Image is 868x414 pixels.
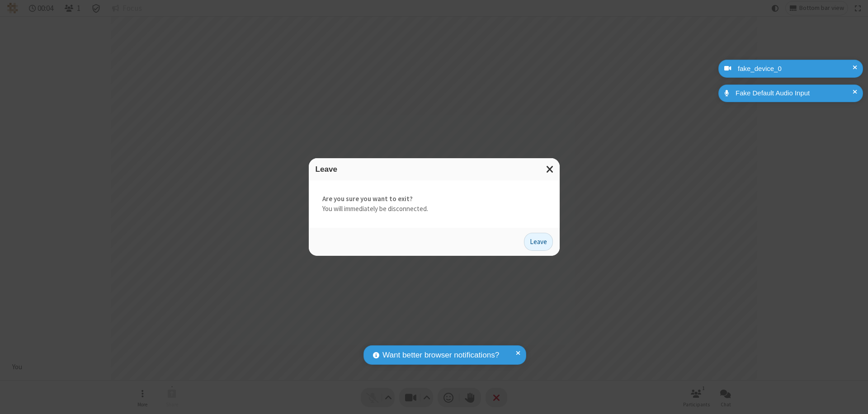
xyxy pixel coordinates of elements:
div: fake_device_0 [735,64,856,74]
span: Want better browser notifications? [382,349,499,361]
button: Close modal [541,158,560,180]
button: Leave [524,233,553,251]
h3: Leave [316,165,553,174]
div: You will immediately be disconnected. [309,180,560,228]
div: Fake Default Audio Input [732,88,856,99]
strong: Are you sure you want to exit? [322,194,546,204]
